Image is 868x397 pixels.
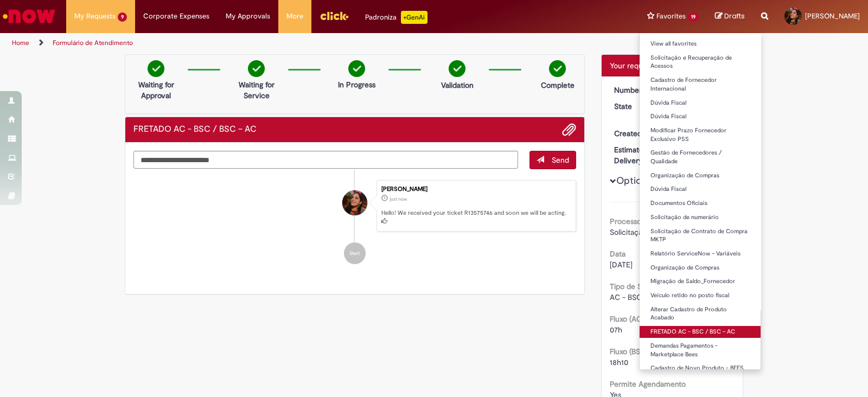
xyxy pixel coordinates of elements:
a: Alterar Cadastro de Produto Acabado [640,304,761,324]
img: click_logo_yellow_360x200.png [320,8,349,24]
dt: Created [606,128,673,139]
time: 29/09/2025 10:33:29 [390,196,407,202]
span: Send [552,155,569,165]
div: Aline Medeiros de Melo [342,190,367,215]
span: My Requests [74,11,116,22]
span: Corporate Expenses [143,11,209,22]
span: Favorites [656,11,686,22]
a: Gestão de Fornecedores / Qualidade [640,147,761,167]
span: 18h10 [610,357,628,367]
button: Send [529,151,576,169]
img: ServiceNow [1,5,57,27]
span: [DATE] [610,260,633,270]
img: check-circle-green.png [449,60,465,77]
button: Add attachments [562,123,576,137]
ul: Favorites [639,33,761,370]
a: Migração de Saldo_Fornecedor [640,276,761,287]
div: [PERSON_NAME] [381,186,570,193]
dt: Number [606,85,673,95]
textarea: Type your message here... [133,151,518,169]
span: Solicitação de agendamento [610,227,706,237]
a: Dúvida Fiscal [640,97,761,109]
p: Complete [541,80,575,91]
li: Aline Medeiros de Melo [133,180,576,232]
ul: Ticket history [133,169,576,276]
dt: Estimated Delivery [606,144,673,166]
a: Home [12,39,29,47]
span: just now [390,196,407,202]
a: Solicitação de numerário [640,212,761,223]
a: Relatório ServiceNow – Variáveis [640,248,761,260]
a: View all favorites [640,38,761,50]
p: Waiting for Service [230,79,283,101]
a: Cadastro de Novo Produto - BEES Marketplace [640,362,761,382]
dt: State [606,101,673,112]
span: AC - BSC & BSC - AC [610,292,683,302]
b: Data [610,249,626,259]
img: check-circle-green.png [549,60,566,77]
p: Hello! We received your ticket R13575746 and soon we will be acting. [381,209,570,226]
span: Drafts [724,11,745,21]
a: Organização de Compras [640,262,761,274]
a: Drafts [715,11,745,22]
div: Padroniza [365,11,427,24]
img: check-circle-green.png [148,60,164,77]
a: Modificar Prazo Fornecedor Exclusivo PSS [640,125,761,145]
span: 9 [118,12,127,22]
span: My Approvals [226,11,270,22]
a: Demandas Pagamentos - Marketplace Bees [640,340,761,360]
p: Validation [441,80,474,91]
b: Permite Agendamento [610,379,686,389]
a: Cadastro de Fornecedor Internacional [640,74,761,94]
h2: FRETADO AC - BSC / BSC – AC Ticket history [133,125,257,135]
span: More [286,11,303,22]
p: In Progress [338,79,375,90]
span: Your request has been submitted [610,61,723,71]
b: Fluxo (BSC - AC) [610,347,666,356]
span: 07h [610,325,622,335]
ul: Page breadcrumbs [8,33,571,53]
a: Solicitação e Recuperação de Acessos [640,52,761,72]
img: check-circle-green.png [248,60,265,77]
a: Organização de Compras [640,170,761,182]
p: Waiting for Approval [130,79,182,101]
p: +GenAi [401,11,427,24]
a: FRETADO AC - BSC / BSC – AC [640,326,761,338]
a: Dúvida Fiscal [640,111,761,123]
a: Dúvida Fiscal [640,183,761,195]
img: check-circle-green.png [348,60,365,77]
span: 19 [688,12,699,22]
a: Documentos Oficiais [640,197,761,209]
b: Fluxo (AC - BSC) [610,314,666,324]
a: Formulário de Atendimento [53,39,133,47]
b: Processo [610,216,641,226]
a: Veículo retido no posto fiscal [640,290,761,302]
a: Solicitação de Contrato de Compra MKTP [640,226,761,246]
span: [PERSON_NAME] [805,11,860,21]
b: Tipo de Solicitação [610,281,674,291]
